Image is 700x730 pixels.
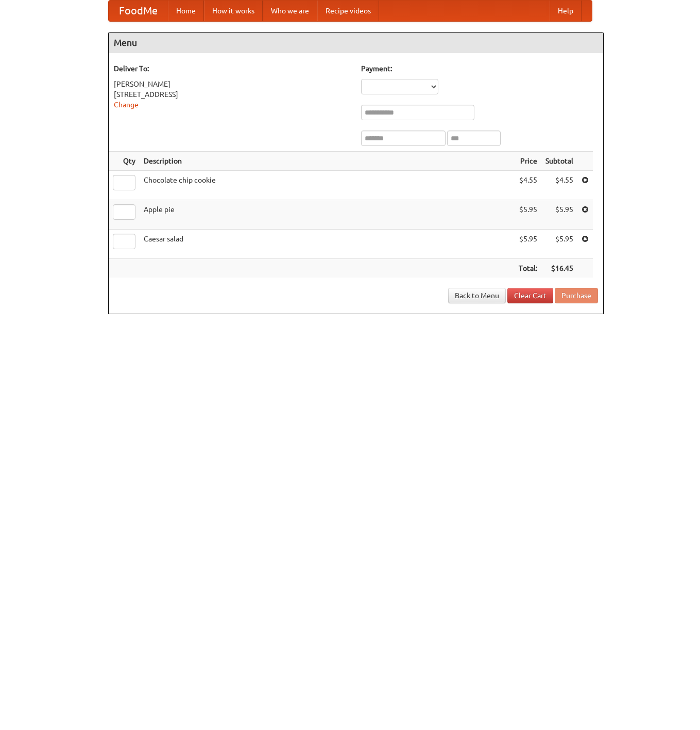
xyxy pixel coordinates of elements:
[541,230,577,259] td: $5.95
[361,63,598,74] h5: Payment:
[114,79,351,89] div: [PERSON_NAME]
[114,63,351,74] h5: Deliver To:
[515,230,541,259] td: $5.95
[515,171,541,200] td: $4.55
[263,1,317,21] a: Who we are
[507,288,553,303] a: Clear Cart
[541,152,577,171] th: Subtotal
[541,259,577,278] th: $16.45
[448,288,506,303] a: Back to Menu
[515,259,541,278] th: Total:
[541,200,577,230] td: $5.95
[140,171,515,200] td: Chocolate chip cookie
[140,152,515,171] th: Description
[541,171,577,200] td: $4.55
[204,1,263,21] a: How it works
[515,200,541,230] td: $5.95
[515,152,541,171] th: Price
[114,101,139,109] a: Change
[114,89,351,100] div: [STREET_ADDRESS]
[109,152,140,171] th: Qty
[109,1,168,21] a: FoodMe
[317,1,379,21] a: Recipe videos
[140,200,515,230] td: Apple pie
[550,1,582,21] a: Help
[555,288,598,303] button: Purchase
[168,1,204,21] a: Home
[140,230,515,259] td: Caesar salad
[109,33,603,53] h4: Menu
